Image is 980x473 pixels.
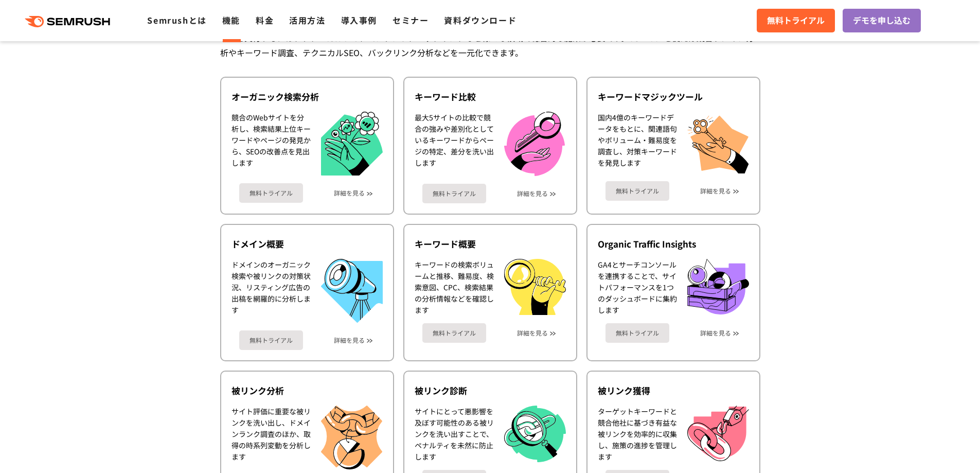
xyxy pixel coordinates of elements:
div: 最大5サイトの比較で競合の強みや差別化としているキーワードからページの特定、差分を洗い出します [415,112,494,176]
a: 詳細を見る [700,187,731,195]
div: 競合のWebサイトを分析し、検索結果上位キーワードやページの発見から、SEOの改善点を見出します [231,112,311,176]
a: セミナー [393,14,429,26]
div: サイト評価に重要な被リンクを洗い出し、ドメインランク調査のほか、取得の時系列変動を分析します [231,406,311,469]
a: 詳細を見る [517,190,548,197]
div: Organic Traffic Insights [598,238,749,250]
a: Semrushとは [147,14,206,26]
a: 資料ダウンロード [444,14,516,26]
span: デモを申し込む [853,14,911,27]
div: SEOを実行するには、テクニカルSEO、コンテンツ、バックリンクなど様々な領域で総合的な施策が必要です。Semrushを使えば競合ドメイン分析やキーワード調査、テクニカルSEO、バックリンク分析... [220,30,760,60]
img: ドメイン概要 [321,259,383,323]
a: 活用方法 [289,14,325,26]
img: キーワードマジックツール [687,112,749,173]
img: 被リンク分析 [321,406,383,469]
img: 被リンク獲得 [687,406,749,461]
a: 無料トライアル [605,181,669,201]
a: デモを申し込む [843,9,921,32]
a: 無料トライアル [239,330,303,350]
span: 無料トライアル [767,14,825,27]
a: 料金 [256,14,274,26]
img: キーワード比較 [504,112,565,176]
div: キーワード概要 [415,238,566,250]
a: 詳細を見る [517,329,548,337]
a: 無料トライアル [422,184,486,203]
a: 無料トライアル [239,183,303,203]
div: ターゲットキーワードと競合他社に基づき有益な被リンクを効率的に収集し、施策の進捗を管理します [598,406,677,462]
div: ドメイン概要 [231,238,383,250]
div: GA4とサーチコンソールを連携することで、サイトパフォーマンスを1つのダッシュボードに集約します [598,259,677,316]
img: オーガニック検索分析 [321,112,383,176]
img: 被リンク診断 [504,406,566,463]
a: 詳細を見る [700,329,731,337]
div: 被リンク診断 [415,384,566,397]
div: キーワードマジックツール [598,91,749,103]
a: 無料トライアル [605,323,669,343]
div: キーワード比較 [415,91,566,103]
div: 国内4億のキーワードデータをもとに、関連語句やボリューム・難易度を調査し、対策キーワードを発見します [598,112,677,173]
div: キーワードの検索ボリュームと推移、難易度、検索意図、CPC、検索結果の分析情報などを確認します [415,259,494,316]
div: 被リンク獲得 [598,384,749,397]
a: 詳細を見る [334,189,365,197]
div: 被リンク分析 [231,384,383,397]
a: 無料トライアル [757,9,835,32]
a: 無料トライアル [422,323,486,343]
div: サイトにとって悪影響を及ぼす可能性のある被リンクを洗い出すことで、ペナルティを未然に防止します [415,406,494,463]
div: ドメインのオーガニック検索や被リンクの対策状況、リスティング広告の出稿を網羅的に分析します [231,259,311,323]
div: オーガニック検索分析 [231,91,383,103]
img: Organic Traffic Insights [687,259,749,314]
img: キーワード概要 [504,259,566,315]
a: 詳細を見る [334,337,365,344]
a: 導入事例 [341,14,377,26]
a: 機能 [222,14,240,26]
